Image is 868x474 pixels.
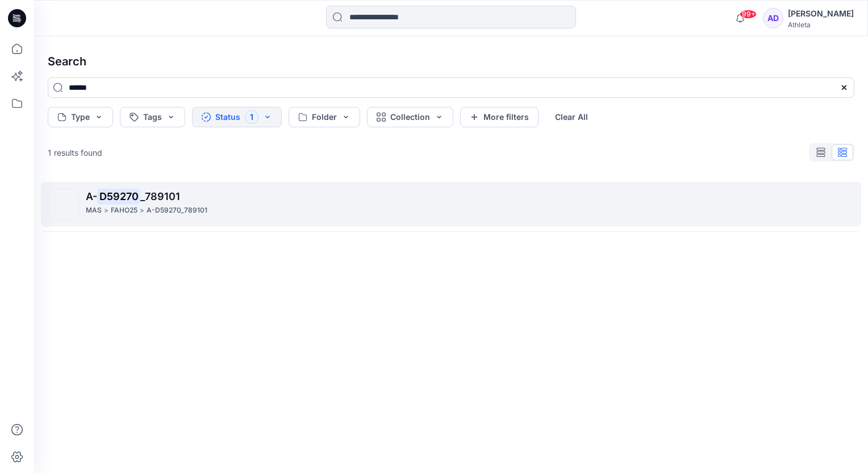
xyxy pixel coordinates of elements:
[48,147,102,159] p: 1 results found
[86,205,102,217] p: MAS
[86,190,97,202] span: A-
[788,20,854,29] div: Athleta
[97,188,140,204] mark: D59270
[120,107,185,127] button: Tags
[104,205,108,217] p: >
[289,107,360,127] button: Folder
[192,107,282,127] button: Status1
[460,107,539,127] button: More filters
[140,190,180,202] span: _789101
[111,205,137,217] p: FAHO25
[788,7,854,20] div: [PERSON_NAME]
[763,8,783,28] div: AD
[545,107,598,127] button: Clear All
[140,205,144,217] p: >
[39,45,863,77] h4: Search
[41,182,861,227] a: A-D59270_789101MAS>FAHO25>A-D59270_789101
[367,107,453,127] button: Collection
[740,10,757,19] span: 99+
[147,205,207,217] p: A-D59270_789101
[48,107,113,127] button: Type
